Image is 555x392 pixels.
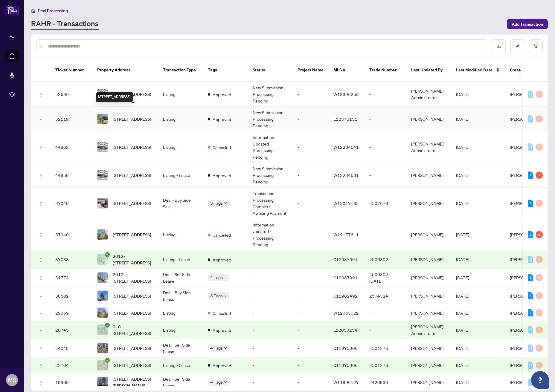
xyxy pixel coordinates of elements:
span: [PERSON_NAME] [510,91,542,97]
span: [DATE] [456,116,469,122]
button: filter [529,39,543,53]
th: MLS # [329,59,365,82]
img: logo [5,4,19,16]
span: [DATE] [456,345,469,351]
button: Logo [36,377,46,387]
button: Logo [36,170,46,180]
td: [PERSON_NAME] [406,269,451,287]
th: Status [248,59,293,82]
img: thumbnail-img [97,170,108,180]
td: 37038 [51,250,92,269]
div: 0 [536,115,543,122]
span: Approved [213,91,231,98]
span: W12284641 [333,144,359,150]
span: C11975906 [333,362,358,368]
span: [STREET_ADDRESS][PERSON_NAME] [113,376,153,389]
img: thumbnail-img [97,254,108,264]
td: New Submission - Processing Pending [248,163,293,188]
div: 0 [536,344,543,352]
img: thumbnail-img [97,142,108,152]
td: - [248,287,293,305]
div: 0 [536,274,543,281]
td: - [293,163,329,188]
td: Transaction Processing Complete - Awaiting Payment [248,188,293,219]
span: E12376131 [333,116,357,122]
span: [DATE] [456,172,469,178]
img: Logo [39,145,43,150]
span: [PERSON_NAME] [510,172,542,178]
span: [DATE] [456,275,469,280]
th: Last Modified Date [451,59,505,82]
td: [PERSON_NAME] [406,107,451,131]
div: 0 [528,256,533,263]
button: edit [510,39,524,53]
td: Listing [158,305,203,321]
td: [PERSON_NAME] [406,188,451,219]
span: [PERSON_NAME] [510,144,542,150]
span: 3 Tags [210,200,223,206]
div: 0 [536,292,543,299]
span: 910-[STREET_ADDRESS] [113,323,153,336]
div: 0 [536,143,543,151]
td: - [248,373,293,391]
td: - [293,373,329,391]
td: - [248,357,293,373]
td: - [293,82,329,107]
td: Listing - Lease [158,357,203,373]
td: - [293,107,329,131]
span: check-circle [105,252,110,257]
span: [DATE] [456,257,469,262]
img: thumbnail-img [97,89,108,99]
span: [PERSON_NAME] [510,116,542,122]
span: down [224,294,227,297]
td: 30582 [51,287,92,305]
button: Logo [36,360,46,370]
span: [DATE] [456,144,469,150]
td: 44859 [51,163,92,188]
span: E12050254 [333,327,357,333]
td: 2420930 [365,373,406,391]
td: 2507676 [365,188,406,219]
img: thumbnail-img [97,114,108,124]
td: 2501276 [365,357,406,373]
div: 0 [528,362,533,369]
img: Logo [39,92,43,97]
span: 4 Tags [210,344,223,351]
td: - [365,219,406,250]
span: 2012-[STREET_ADDRESS] [113,253,153,266]
td: - [293,131,329,163]
td: [PERSON_NAME] [406,373,451,391]
button: Add Transaction [507,19,548,29]
div: 0 [528,379,533,386]
td: - [365,131,406,163]
button: Logo [36,343,46,353]
span: [STREET_ADDRESS] [113,345,151,351]
span: [STREET_ADDRESS] [113,116,151,122]
td: 28745 [51,321,92,339]
img: thumbnail-img [97,360,108,370]
span: down [224,276,227,279]
span: 4 Tags [210,274,223,281]
span: Approved [213,172,231,179]
td: 34774 [51,269,92,287]
span: [STREET_ADDRESS] [113,172,151,178]
span: W12017182 [333,200,359,206]
td: 2501276 [365,339,406,357]
span: Add Transaction [512,19,543,29]
button: download [492,39,506,53]
span: [DATE] [456,379,469,385]
td: Deal - Buy Side Sale [158,188,203,219]
img: Logo [39,117,43,122]
span: W12284631 [333,172,359,178]
img: thumbnail-img [97,377,108,387]
th: Transaction Type [158,59,203,82]
button: Logo [36,142,46,152]
td: 19968 [51,373,92,391]
th: Last Updated By [406,59,451,82]
td: 52119 [51,107,92,131]
th: Project Name [293,59,329,82]
img: Logo [39,294,43,299]
a: RAHR - Transactions [31,19,99,30]
div: 0 [536,309,543,316]
button: Logo [36,308,46,318]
